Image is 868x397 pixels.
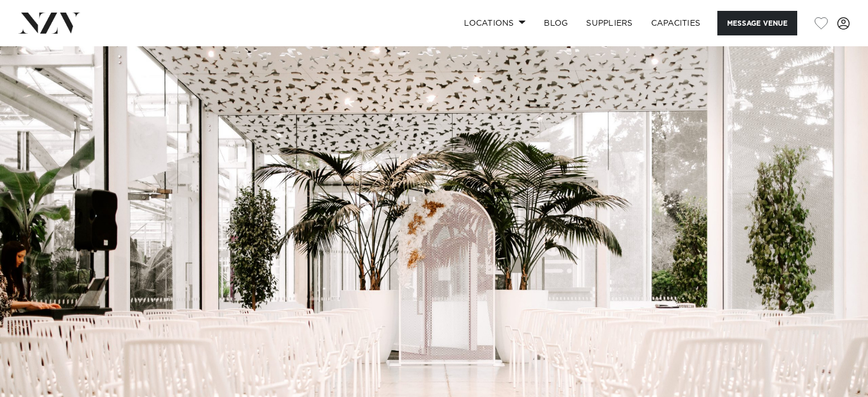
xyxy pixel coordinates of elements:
[577,11,641,35] a: SUPPLIERS
[18,13,80,33] img: nzv-logo.png
[717,11,797,35] button: Message Venue
[455,11,535,35] a: Locations
[642,11,710,35] a: Capacities
[535,11,577,35] a: BLOG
